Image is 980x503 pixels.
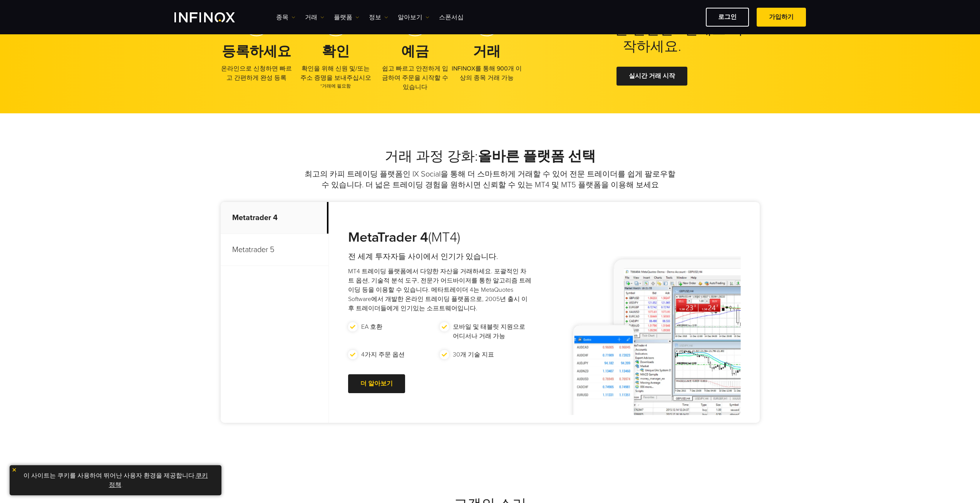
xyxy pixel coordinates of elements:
a: 더 알아보기 [348,374,405,393]
a: INFINOX Logo [174,12,253,22]
strong: 등록하세요 [222,43,291,60]
strong: 확인 [322,43,350,60]
strong: MetaTrader 4 [348,229,428,246]
h2: 거래 과정 강화: [221,148,760,165]
strong: 올바른 플랫폼 선택 [478,148,596,165]
p: 최고의 카피 트레이딩 플랫폼인 IX Social을 통해 더 스마트하게 거래할 수 있어 전문 트레이더를 쉽게 팔로우할 수 있습니다. 더 넓은 트레이딩 경험을 원하시면 신뢰할 수... [303,169,677,190]
span: *거래에 필요함 [300,82,372,89]
a: 실시간 거래 시작 [616,67,687,86]
p: EA 호환 [361,322,382,331]
a: 종목 [276,13,295,22]
img: yellow close icon [12,467,17,473]
p: 이 사이트는 쿠키를 사용하여 뛰어난 사용자 환경을 제공합니다. . [13,469,218,491]
h3: (MT4) [348,229,532,246]
p: 30개 기술 지표 [453,350,494,359]
a: 스폰서십 [439,13,464,22]
p: MT4 트레이딩 플랫폼에서 다양한 자산을 거래하세요. 포괄적인 차트 옵션, 기술적 분석 도구, 전문가 어드바이저를 통한 알고리즘 트레이딩 등을 이용할 수 있습니다. 메타트레이... [348,267,532,313]
p: 모바일 및 태블릿 지원으로 어디서나 거래 가능 [453,322,528,341]
a: 거래 [305,13,324,22]
a: 가입하기 [757,8,806,27]
strong: 예금 [401,43,429,60]
h2: 를 간단한 4단계로 시작하세요. [556,21,748,55]
p: 4가지 주문 옵션 [361,350,405,359]
strong: 거래 [473,43,501,60]
p: 확인을 위해 신원 및/또는 주소 증명을 보내주십시오 [300,64,372,89]
a: 플랫폼 [334,13,359,22]
h4: 전 세계 투자자들 사이에서 인기가 있습니다. [348,251,532,262]
p: 쉽고 빠르고 안전하게 입금하여 주문을 시작할 수 있습니다 [379,64,451,92]
p: 온라인으로 신청하면 빠르고 간편하게 완성 등록 [221,64,292,82]
p: Metatrader 4 [221,202,328,234]
a: 알아보기 [398,13,429,22]
a: 정보 [369,13,388,22]
p: INFINOX를 통해 900개 이상의 종목 거래 가능 [451,64,523,82]
a: 로그인 [706,8,749,27]
p: Metatrader 5 [221,234,328,266]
